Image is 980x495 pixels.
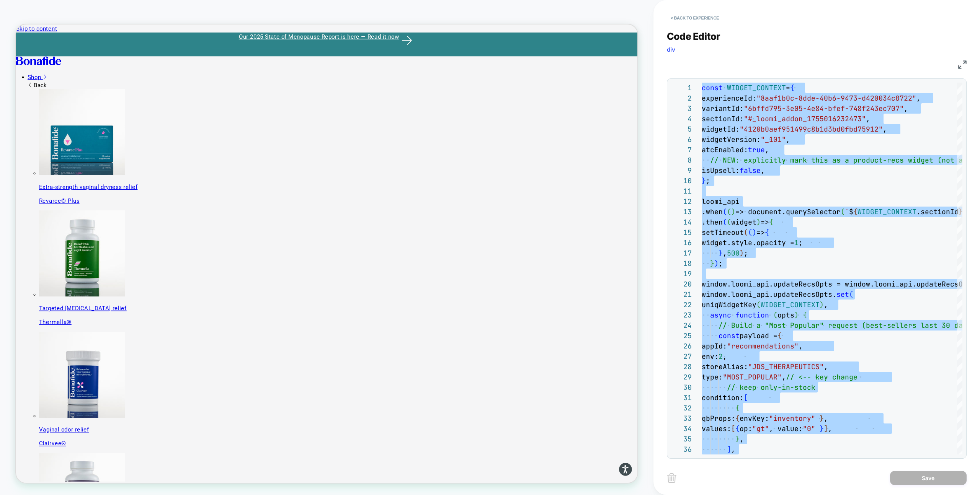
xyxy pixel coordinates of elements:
[958,60,967,69] img: fullscreen
[765,145,769,154] span: ,
[671,83,692,93] div: 1
[799,342,803,350] span: ,
[735,424,740,433] span: {
[671,444,692,454] div: 36
[671,165,692,176] div: 9
[671,227,692,238] div: 15
[727,249,740,257] span: 500
[824,424,828,433] span: ]
[727,445,731,454] span: ]
[731,218,756,226] span: widget
[769,218,773,226] span: {
[31,86,829,240] a: Revaree Plus Extra-strength vaginal dryness relief Revaree® Plus
[702,352,719,361] span: env:
[803,311,807,319] span: {
[849,207,853,216] span: $
[671,248,692,258] div: 17
[671,155,692,165] div: 8
[727,83,786,92] span: WIDGET_CONTEXT
[702,290,836,299] span: window.loomi_api.updateRecsOpts.
[866,114,870,123] span: ,
[710,259,714,268] span: }
[883,125,887,134] span: ,
[777,331,782,340] span: {
[748,228,752,237] span: (
[727,207,731,216] span: (
[769,424,803,433] span: , value:
[15,65,42,75] a: Shop
[727,383,815,392] span: // keep only-in-stock
[748,362,824,371] span: "JDS_THERAPEUTICS"
[740,249,744,257] span: )
[671,134,692,145] div: 6
[740,435,744,443] span: ,
[731,445,735,454] span: ,
[723,218,727,226] span: (
[916,207,959,216] span: .sectionId
[727,342,799,350] span: "recommendations"
[671,238,692,248] div: 16
[702,125,740,134] span: widgetId:
[702,83,723,92] span: const
[671,361,692,372] div: 28
[824,414,828,423] span: ,
[752,424,769,433] span: "gt"
[756,228,765,237] span: =>
[671,300,692,310] div: 22
[702,342,727,350] span: appId:
[731,424,735,433] span: [
[820,414,824,423] span: }
[671,351,692,361] div: 27
[752,228,756,237] span: )
[794,311,799,319] span: )
[740,424,752,433] span: op:
[702,238,794,247] span: widget.style.opacity =
[761,166,765,175] span: ,
[706,176,710,185] span: ;
[671,372,692,382] div: 29
[735,414,740,423] span: {
[773,311,777,319] span: (
[671,279,692,289] div: 20
[31,86,145,201] img: Revaree Plus
[845,207,849,216] span: `
[740,331,777,340] span: payload =
[667,473,676,483] img: delete
[702,424,731,433] span: values:
[671,145,692,155] div: 7
[735,404,740,412] span: {
[786,373,857,381] span: // <-- key change
[849,290,853,299] span: (
[723,373,782,381] span: "MOST_POPULAR"
[748,145,765,154] span: true
[702,414,735,423] span: qbProps:
[671,310,692,320] div: 23
[756,218,761,226] span: )
[671,331,692,341] div: 25
[731,207,735,216] span: )
[828,424,832,433] span: ,
[702,373,723,381] span: type:
[719,249,723,257] span: }
[777,311,794,319] span: opts
[740,166,761,175] span: false
[671,124,692,134] div: 5
[31,248,829,402] a: Thermella Targeted [MEDICAL_DATA] relief Thermella®
[671,320,692,331] div: 24
[719,321,929,330] span: // Build a "Most Popular" request (best-sellers la
[904,104,908,113] span: ,
[740,414,769,423] span: envKey:
[671,403,692,413] div: 32
[702,207,723,216] span: .when
[744,393,748,402] span: [
[803,424,815,433] span: "0"
[719,331,740,340] span: const
[744,249,748,257] span: ;
[890,471,967,485] button: Save
[841,207,845,216] span: (
[667,46,675,53] span: div
[790,83,794,92] span: {
[719,259,723,268] span: ;
[31,373,829,384] p: Targeted [MEDICAL_DATA] relief
[714,259,719,268] span: )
